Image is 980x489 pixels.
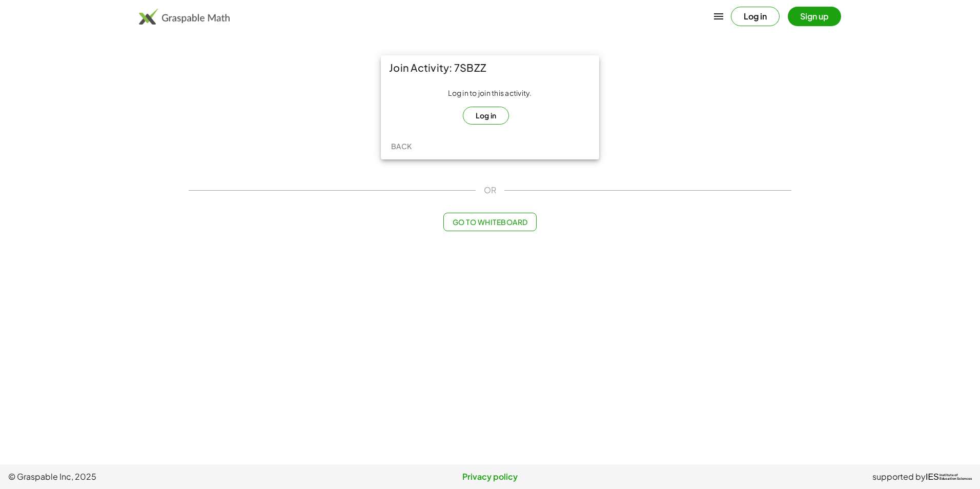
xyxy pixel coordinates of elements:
button: Back [385,137,418,155]
div: Log in to join this activity. [389,88,591,125]
span: supported by [872,471,926,483]
span: Institute of Education Sciences [940,474,972,481]
span: Back [391,141,412,151]
div: Join Activity: 7SBZZ [381,55,599,80]
button: Log in [731,7,780,26]
span: IES [926,472,939,482]
a: IESInstitute ofEducation Sciences [926,471,972,483]
button: Sign up [788,7,841,26]
button: Log in [463,107,509,125]
button: Go to Whiteboard [443,213,536,231]
a: Privacy policy [330,471,651,483]
span: © Graspable Inc, 2025 [8,471,330,483]
span: Go to Whiteboard [452,217,527,227]
span: OR [484,184,496,196]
